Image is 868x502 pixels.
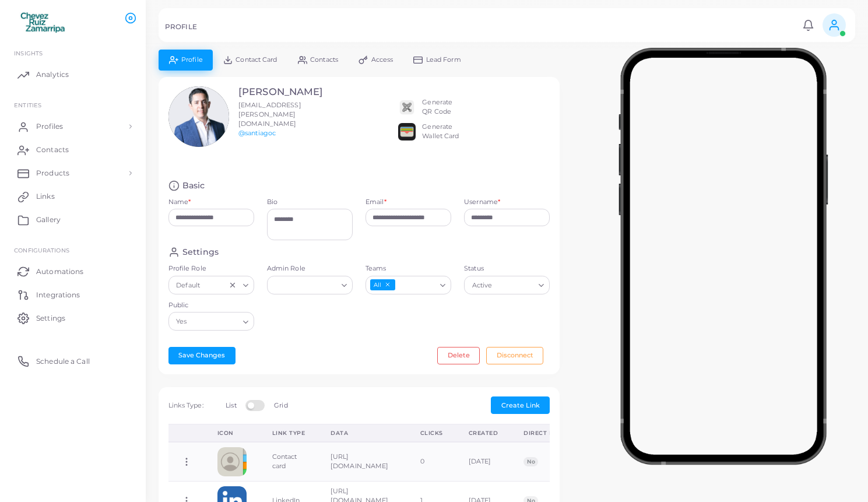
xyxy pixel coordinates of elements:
div: Search for option [366,276,451,294]
span: Integrations [36,290,80,300]
span: Active [470,279,494,292]
a: Contacts [9,138,137,162]
input: Search for option [495,279,534,292]
span: No [523,457,538,466]
div: Search for option [168,312,254,331]
label: Username [464,198,500,207]
label: Name [168,198,191,207]
label: Email [366,198,386,207]
label: Grid [274,401,287,410]
img: apple-wallet.png [398,123,416,141]
img: phone-mock.b55596b7.png [619,48,828,465]
span: [EMAIL_ADDRESS][PERSON_NAME][DOMAIN_NAME] [238,101,301,128]
span: Links Type: [168,401,203,409]
a: Links [9,185,137,208]
td: [URL][DOMAIN_NAME] [318,442,407,481]
h4: Settings [182,247,219,258]
div: Search for option [464,276,550,294]
td: 0 [407,442,456,481]
div: Icon [217,429,247,437]
div: Search for option [267,276,353,294]
td: Contact card [259,442,318,481]
input: Search for option [396,279,435,292]
img: contactcard.png [217,447,247,476]
div: Generate Wallet Card [422,122,459,141]
span: Links [36,191,55,202]
span: Settings [36,313,65,324]
img: logo [10,11,75,33]
span: Contacts [36,145,69,155]
a: Products [9,162,137,185]
h3: [PERSON_NAME] [238,86,323,98]
th: Action [168,424,205,442]
span: Schedule a Call [36,356,90,367]
input: Search for option [203,279,226,292]
a: Profiles [9,115,137,138]
span: Profile [181,57,203,63]
label: Status [464,264,550,273]
button: Disconnect [486,347,543,364]
label: Admin Role [267,264,353,273]
span: Yes [175,316,189,328]
div: Direct Link [523,429,564,437]
label: Public [168,301,254,310]
div: Generate QR Code [422,98,452,117]
span: INSIGHTS [14,50,43,57]
input: Search for option [272,279,337,292]
div: Clicks [420,429,443,437]
span: Gallery [36,215,61,225]
label: Profile Role [168,264,254,273]
a: Settings [9,306,137,329]
button: Clear Selected [229,280,237,290]
button: Save Changes [168,347,236,364]
span: All [370,279,395,290]
a: @santiagoc [238,129,276,137]
a: Automations [9,259,137,283]
span: Profiles [36,121,63,132]
h5: PROFILE [165,23,197,31]
h4: Basic [182,180,205,191]
td: [DATE] [456,442,511,481]
input: Search for option [189,315,238,328]
a: Integrations [9,283,137,306]
label: Bio [267,198,353,207]
span: Automations [36,266,83,277]
span: Contacts [310,57,338,63]
span: Configurations [14,247,69,254]
a: Gallery [9,208,137,231]
button: Create Link [491,396,550,414]
span: Create Link [501,401,540,409]
span: Analytics [36,69,69,80]
label: Teams [366,264,451,273]
div: Data [331,429,395,437]
span: Access [371,57,393,63]
button: Deselect All [384,280,392,289]
div: Link Type [272,429,305,437]
div: Created [469,429,498,437]
span: Lead Form [426,57,461,63]
span: Products [36,168,69,178]
div: Search for option [168,276,254,294]
img: qr2.png [398,99,416,116]
a: Schedule a Call [9,349,137,373]
label: List [226,401,236,410]
a: Analytics [9,63,137,86]
span: ENTITIES [14,101,41,108]
button: Delete [437,347,480,364]
span: Default [175,279,202,292]
span: Contact Card [236,57,277,63]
